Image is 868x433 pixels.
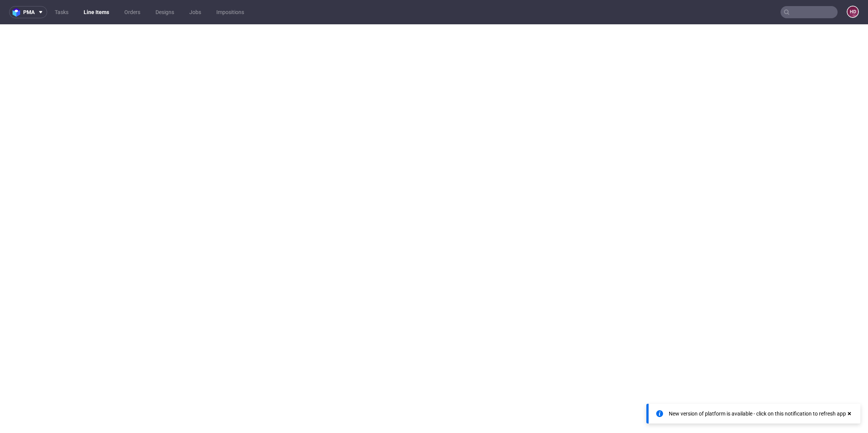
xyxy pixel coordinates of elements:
[79,6,114,18] a: Line Items
[212,6,249,18] a: Impositions
[9,6,47,18] button: pma
[120,6,145,18] a: Orders
[847,6,858,17] figcaption: HD
[669,410,846,417] div: New version of platform is available - click on this notification to refresh app
[151,6,179,18] a: Designs
[13,8,23,17] img: logo
[185,6,206,18] a: Jobs
[50,6,73,18] a: Tasks
[23,9,35,15] span: pma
